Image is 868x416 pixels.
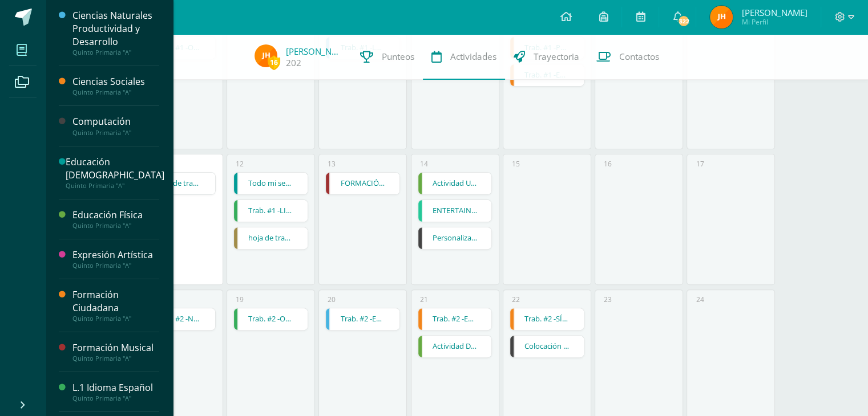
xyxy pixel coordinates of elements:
[72,248,159,262] div: Expresión Artística
[72,48,159,56] div: Quinto Primaria "A"
[696,295,704,304] div: 24
[286,46,343,57] a: [PERSON_NAME]
[512,295,520,304] div: 22
[510,308,584,331] div: Trab. #2 -SÍMBOLOS PATRIOS | Tarea
[510,335,584,358] div: Colocación de Bordes | Tarea
[72,341,159,354] div: Formación Musical
[72,115,159,136] a: ComputaciónQuinto Primaria "A"
[418,173,492,194] a: Actividad Uno
[233,227,308,250] div: hoja de trabajo 1 | Tarea
[72,222,159,230] div: Quinto Primaria "A"
[72,394,159,402] div: Quinto Primaria "A"
[233,308,308,331] div: Trab. #2 -OBRA DRAMÁTICA | Tarea
[236,295,244,304] div: 19
[72,9,159,48] div: Ciencias Naturales Productividad y Desarrollo
[588,34,668,80] a: Contactos
[72,75,159,88] div: Ciencias Sociales
[418,308,492,331] div: Trab. #2 -ECONOMÍA DE AMÉRICA | Tarea
[72,129,159,137] div: Quinto Primaria "A"
[604,295,612,304] div: 23
[510,308,584,330] a: Trab. #2 -SÍMBOLOS PATRIOS
[72,9,159,56] a: Ciencias Naturales Productividad y DesarrolloQuinto Primaria "A"
[534,51,579,63] span: Trayectoria
[505,34,588,80] a: Trayectoria
[418,335,492,358] div: Actividad Dos | Tarea
[418,200,492,222] a: ENTERTAINMENT
[234,200,308,222] a: Trab. #1 -LIBRO: [PERSON_NAME] EL DIBUJANTE
[741,17,807,27] span: Mi Perfil
[72,381,159,402] a: L.1 Idioma EspañolQuinto Primaria "A"
[326,173,399,194] a: FORMACIÓN MUSICAL  EJERCICIO RITMICO
[233,172,308,195] div: Todo mi ser alaba a Dios | Tarea
[142,172,216,195] div: hoja de trabajo 1 | Tarea
[72,288,159,323] a: Formación CiudadanaQuinto Primaria "A"
[512,159,520,169] div: 15
[423,34,505,80] a: Actividades
[66,156,164,190] a: Educación [DEMOGRAPHIC_DATA]Quinto Primaria "A"
[234,227,308,249] a: hoja de trabajo 1
[710,6,733,28] img: 1432b8c029c5f850d68f5a53d5282bc9.png
[72,354,159,362] div: Quinto Primaria "A"
[66,156,164,182] div: Educación [DEMOGRAPHIC_DATA]
[418,172,492,195] div: Actividad Uno | Tarea
[72,248,159,270] a: Expresión ArtísticaQuinto Primaria "A"
[604,159,612,169] div: 16
[72,209,159,230] a: Educación FísicaQuinto Primaria "A"
[325,308,400,331] div: Trab. #2 -ESTADOS DE LA MATERIA -CAMBIOS DE ESTADO | Tarea
[450,51,496,63] span: Actividades
[72,115,159,128] div: Computación
[66,182,164,190] div: Quinto Primaria "A"
[352,34,423,80] a: Punteos
[142,173,216,194] a: hoja de trabajo 1
[420,295,428,304] div: 21
[233,199,308,222] div: Trab. #1 -LIBRO: ENRIQUE EL DIBUJANTE | Tarea
[418,308,492,330] a: Trab. #2 -ECONOMÍA DE [GEOGRAPHIC_DATA]
[72,341,159,362] a: Formación MusicalQuinto Primaria "A"
[142,308,216,331] div: Trab. #2 -NÚMEROS DECIMALES -Multiplicación -División | Tarea
[420,159,428,169] div: 14
[72,262,159,270] div: Quinto Primaria "A"
[326,308,399,330] a: Trab. #2 -ESTADOS DE LA MATERIA -CAMBIOS DE ESTADO
[234,308,308,330] a: Trab. #2 -OBRA DRAMÁTICA
[255,44,277,67] img: 1432b8c029c5f850d68f5a53d5282bc9.png
[510,336,584,357] a: Colocación de Bordes
[696,159,704,169] div: 17
[72,88,159,96] div: Quinto Primaria "A"
[268,55,280,70] span: 16
[418,199,492,222] div: ENTERTAINMENT | Tarea
[619,51,659,63] span: Contactos
[328,159,336,169] div: 13
[72,381,159,394] div: L.1 Idioma Español
[142,308,216,330] a: Trab. #2 -NÚMEROS DECIMALES -Multiplicación -División
[382,51,414,63] span: Punteos
[72,75,159,96] a: Ciencias SocialesQuinto Primaria "A"
[418,227,492,249] a: Personalización de celdas
[328,295,336,304] div: 20
[236,159,244,169] div: 12
[72,315,159,323] div: Quinto Primaria "A"
[72,288,159,315] div: Formación Ciudadana
[418,227,492,250] div: Personalización de celdas | Tarea
[418,336,492,357] a: Actividad Dos
[234,173,308,194] a: Todo mi ser alaba a [DEMOGRAPHIC_DATA]
[677,15,690,27] span: 322
[741,7,807,18] span: [PERSON_NAME]
[325,172,400,195] div: FORMACIÓN MUSICAL  EJERCICIO RITMICO | Tarea
[286,57,301,69] a: 202
[72,209,159,222] div: Educación Física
